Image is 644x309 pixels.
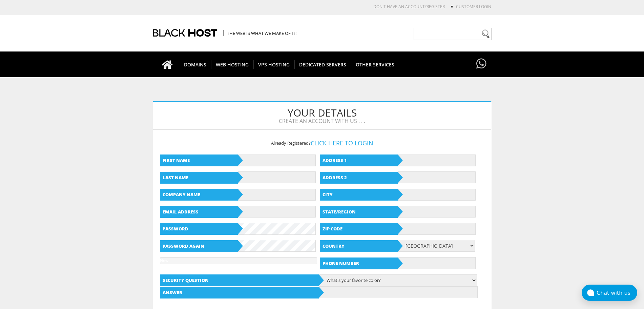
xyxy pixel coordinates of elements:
[320,189,398,201] b: City
[320,206,398,218] b: State/Region
[160,287,319,298] b: Answer
[179,52,211,77] a: DOMAINS
[414,28,492,40] input: Need help?
[155,52,180,77] a: Go to homepage
[253,60,295,69] span: VPS HOSTING
[311,139,373,147] a: Click here to login
[582,285,637,301] button: Chat with us
[179,60,211,69] span: DOMAINS
[211,52,254,77] a: WEB HOSTING
[160,223,238,235] b: Password
[320,154,398,166] b: Address 1
[211,60,254,69] span: WEB HOSTING
[294,52,351,77] a: DEDICATED SERVERS
[456,4,491,9] a: Customer Login
[160,172,238,184] b: Last Name
[475,52,488,77] a: Have questions?
[294,60,351,69] span: DEDICATED SERVERS
[320,223,398,235] b: Zip Code
[351,52,399,77] a: OTHER SERVICES
[253,52,295,77] a: VPS HOSTING
[153,140,491,146] p: Already Registered?
[427,4,445,9] a: REGISTER
[320,257,398,269] b: Phone Number
[351,60,399,69] span: OTHER SERVICES
[160,206,238,218] b: Email Address
[158,118,486,124] span: Create an account with us . . .
[160,274,319,286] b: Security question
[320,240,398,252] b: Country
[160,257,178,284] span: New Password Rating: 0%
[160,189,238,201] b: Company Name
[160,154,238,166] b: First Name
[160,240,238,252] b: Password again
[153,102,491,130] h1: Your Details
[320,172,398,184] b: Address 2
[597,290,637,296] div: Chat with us
[223,30,296,36] span: The Web is what we make of it!
[363,4,445,9] li: Don't have an account?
